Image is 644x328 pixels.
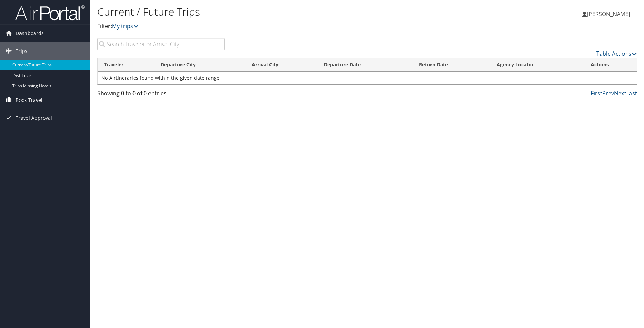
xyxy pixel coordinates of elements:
a: First [591,89,602,97]
span: Dashboards [16,25,44,42]
th: Arrival City: activate to sort column ascending [245,58,317,72]
a: Table Actions [596,50,637,57]
a: Prev [602,89,614,97]
th: Actions [585,58,637,72]
p: Filter: [97,22,457,31]
th: Traveler: activate to sort column ascending [98,58,154,72]
img: airportal-logo.png [15,5,85,21]
th: Departure City: activate to sort column ascending [154,58,245,72]
a: Next [614,89,626,97]
a: [PERSON_NAME] [582,3,637,24]
h1: Current / Future Trips [97,5,457,19]
a: My trips [112,22,139,30]
span: [PERSON_NAME] [587,10,630,18]
a: Last [626,89,637,97]
input: Search Traveler or Arrival City [97,38,225,50]
td: No Airtineraries found within the given date range. [98,72,637,84]
span: Book Travel [16,91,42,109]
th: Return Date: activate to sort column ascending [413,58,490,72]
th: Departure Date: activate to sort column descending [317,58,413,72]
span: Trips [16,42,27,60]
span: Travel Approval [16,109,52,127]
th: Agency Locator: activate to sort column ascending [490,58,585,72]
div: Showing 0 to 0 of 0 entries [97,89,225,101]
